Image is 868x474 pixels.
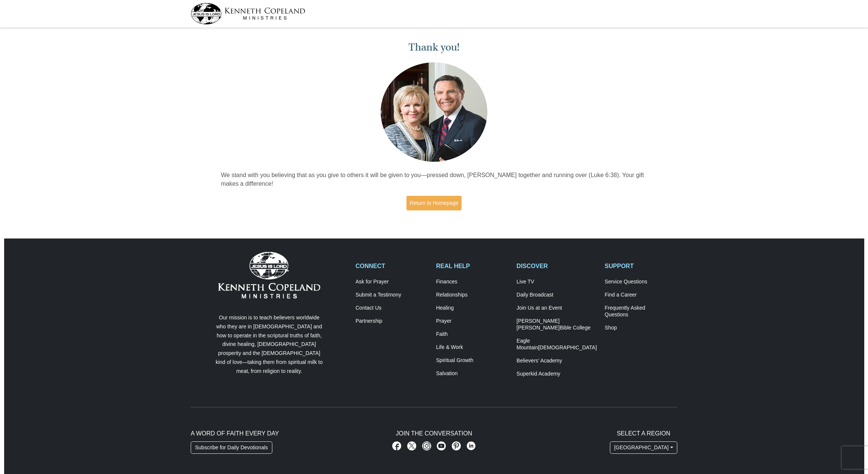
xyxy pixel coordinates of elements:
[610,430,677,437] h2: Select A Region
[436,305,509,312] a: Healing
[436,292,509,298] a: Relationships
[214,313,324,376] p: Our mission is to teach believers worldwide who they are in [DEMOGRAPHIC_DATA] and how to operate...
[436,357,509,364] a: Spiritual Growth
[517,318,597,331] a: [PERSON_NAME] [PERSON_NAME]Bible College
[517,279,597,285] a: Live TV
[517,358,597,364] a: Believers’ Academy
[436,318,509,325] a: Prayer
[610,441,677,454] button: [GEOGRAPHIC_DATA]
[356,305,428,312] a: Contact Us
[517,371,597,377] a: Superkid Academy
[191,3,305,24] img: kcm-header-logo.svg
[517,305,597,312] a: Join Us at an Event
[436,344,509,351] a: Life & Work
[517,262,597,270] h2: DISCOVER
[517,292,597,298] a: Daily Broadcast
[221,171,647,188] p: We stand with you believing that as you give to others it will be given to you—pressed down, [PER...
[517,338,597,351] a: Eagle Mountain[DEMOGRAPHIC_DATA]
[406,196,462,210] a: Return to Homepage
[560,325,591,331] span: Bible College
[605,262,677,270] h2: SUPPORT
[436,370,509,377] a: Salvation
[356,279,428,285] a: Ask for Prayer
[538,344,597,350] span: [DEMOGRAPHIC_DATA]
[356,292,428,298] a: Submit a Testimony
[605,279,677,285] a: Service Questions
[605,305,677,318] a: Frequently AskedQuestions
[605,292,677,298] a: Find a Career
[191,441,272,454] a: Subscribe for Daily Devotionals
[356,262,428,270] h2: CONNECT
[436,331,509,338] a: Faith
[605,325,677,331] a: Shop
[218,252,320,298] img: Kenneth Copeland Ministries
[436,279,509,285] a: Finances
[436,262,509,270] h2: REAL HELP
[379,61,489,164] img: Kenneth and Gloria
[191,430,279,437] span: A Word of Faith Every Day
[356,430,512,437] h2: Join The Conversation
[356,318,428,325] a: Partnership
[221,41,647,54] h1: Thank you!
